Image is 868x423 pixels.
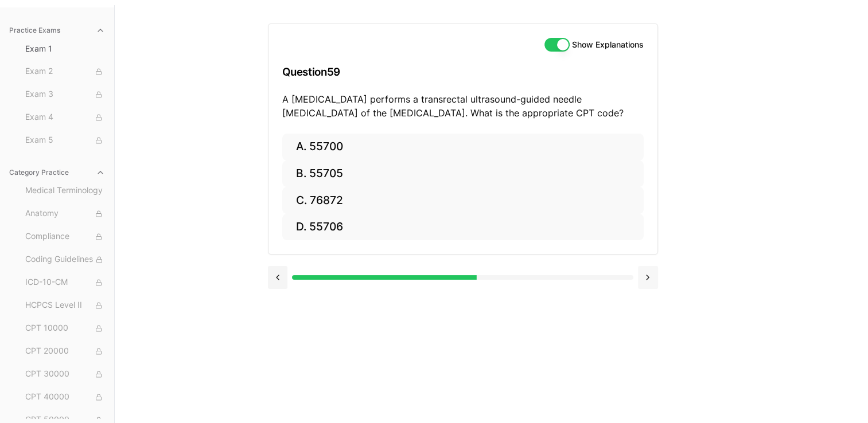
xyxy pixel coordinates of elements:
button: ICD-10-CM [21,273,110,292]
button: Medical Terminology [21,182,110,200]
button: Exam 5 [21,131,110,150]
button: B. 55705 [282,160,644,187]
button: Compliance [21,228,110,246]
button: Practice Exams [5,21,110,40]
span: ICD-10-CM [25,276,105,289]
p: A [MEDICAL_DATA] performs a transrectal ultrasound-guided needle [MEDICAL_DATA] of the [MEDICAL_D... [282,92,644,120]
span: HCPCS Level II [25,299,105,312]
button: CPT 30000 [21,365,110,383]
button: Category Practice [5,163,110,182]
button: CPT 20000 [21,342,110,361]
span: Exam 5 [25,134,105,147]
span: Exam 1 [25,43,105,54]
button: Coding Guidelines [21,250,110,269]
button: A. 55700 [282,134,644,160]
span: CPT 20000 [25,345,105,358]
span: CPT 10000 [25,322,105,335]
button: Exam 2 [21,62,110,81]
span: Anatomy [25,207,105,220]
button: CPT 40000 [21,388,110,406]
span: Exam 2 [25,65,105,78]
button: C. 76872 [282,187,644,214]
button: Exam 4 [21,108,110,127]
span: CPT 40000 [25,391,105,404]
span: Coding Guidelines [25,253,105,266]
span: Compliance [25,230,105,243]
span: Exam 3 [25,88,105,101]
button: Anatomy [21,205,110,223]
button: D. 55706 [282,214,644,241]
span: CPT 30000 [25,368,105,381]
h3: Question 59 [282,55,644,89]
button: Exam 3 [21,85,110,104]
span: Medical Terminology [25,185,105,197]
span: Exam 4 [25,111,105,124]
label: Show Explanations [572,41,644,49]
button: HCPCS Level II [21,296,110,315]
button: CPT 10000 [21,319,110,338]
button: Exam 1 [21,40,110,58]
